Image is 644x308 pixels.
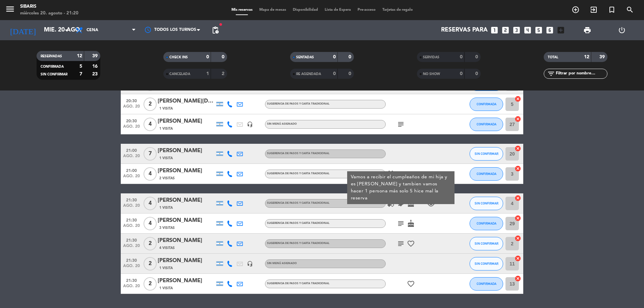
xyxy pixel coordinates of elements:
div: miércoles 20. agosto - 21:20 [20,10,78,17]
span: sugerencia de pasos y carta tradicional [267,222,329,225]
div: LOG OUT [604,20,639,40]
i: exit_to_app [590,6,598,14]
span: 1 Visita [159,106,173,111]
span: Cena [87,28,98,33]
span: print [583,26,591,34]
div: [PERSON_NAME] [158,236,215,245]
i: menu [5,4,15,14]
span: Mis reservas [228,8,256,12]
i: headset_mic [247,261,253,267]
span: Sin menú asignado [267,262,297,265]
div: [PERSON_NAME] [158,117,215,126]
span: ago. 20 [123,224,140,231]
input: Filtrar por nombre... [555,70,607,77]
strong: 0 [460,55,463,59]
span: sugerencia de pasos y carta tradicional [267,103,329,105]
i: looks_6 [545,26,554,35]
strong: 0 [333,55,336,59]
span: ago. 20 [123,154,140,162]
div: [PERSON_NAME] [158,196,215,205]
span: Sin menú asignado [267,123,297,125]
span: ago. 20 [123,174,140,182]
i: cancel [515,195,521,201]
span: 21:30 [123,256,140,264]
strong: 0 [475,71,479,76]
span: CONFIRMADA [41,65,64,68]
span: Pre-acceso [354,8,379,12]
button: CONFIRMADA [470,118,503,131]
button: CONFIRMADA [470,167,503,181]
span: 2 [144,237,157,250]
span: CONFIRMADA [477,282,496,286]
span: CHECK INS [169,56,188,59]
div: [PERSON_NAME] [158,256,215,265]
i: turned_in_not [608,6,616,14]
span: CONFIRMADA [477,172,496,176]
span: SIN CONFIRMAR [475,262,498,265]
span: ago. 20 [123,284,140,292]
i: search [626,6,634,14]
i: looks_3 [512,26,521,35]
i: filter_list [547,70,555,78]
span: CONFIRMADA [477,222,496,225]
span: 4 [144,197,157,210]
span: 3 Visitas [159,225,175,231]
strong: 0 [348,71,353,76]
span: 1 Visita [159,205,173,210]
i: cancel [515,255,521,262]
strong: 0 [475,55,479,59]
span: 21:00 [123,166,140,174]
i: looks_4 [523,26,532,35]
span: sugerencia de pasos y carta tradicional [267,242,329,245]
span: SENTADAS [296,56,314,59]
i: cancel [515,275,521,282]
div: [PERSON_NAME] [158,167,215,175]
i: favorite_border [407,240,415,248]
i: cancel [515,165,521,172]
strong: 39 [92,54,99,58]
span: sugerencia de pasos y carta tradicional [267,152,329,155]
i: cancel [515,215,521,222]
span: NO SHOW [423,72,440,76]
div: [PERSON_NAME] [158,146,215,155]
i: subject [397,240,405,248]
span: ago. 20 [123,104,140,112]
span: ago. 20 [123,124,140,132]
i: subject [397,120,405,128]
i: add_circle_outline [572,6,580,14]
i: cancel [515,235,521,242]
span: 21:30 [123,216,140,224]
span: RE AGENDADA [296,72,321,76]
span: 1 Visita [159,286,173,291]
strong: 16 [92,64,99,69]
span: RESERVADAS [41,55,62,58]
strong: 0 [222,55,226,59]
strong: 5 [79,64,82,69]
strong: 1 [206,71,209,76]
strong: 0 [333,71,336,76]
span: ago. 20 [123,244,140,251]
span: SERVIDAS [423,56,439,59]
span: Disponibilidad [289,8,321,12]
strong: 12 [584,55,589,59]
i: subject [397,220,405,228]
span: 4 [144,118,157,131]
div: Vamos a recibir el cumpleaños de mi hija y es [PERSON_NAME] y tambien vamos hacer 1 persona más s... [351,174,451,202]
div: [PERSON_NAME][DATE] [158,97,215,106]
span: 2 [144,257,157,270]
span: CONFIRMADA [477,102,496,106]
span: ago. 20 [123,264,140,271]
i: cancel [515,96,521,102]
span: 4 Visitas [159,245,175,251]
span: Reservas para [441,27,488,34]
span: fiber_manual_record [219,22,223,26]
span: 1 Visita [159,126,173,131]
span: 4 [144,217,157,230]
span: 1 Visita [159,156,173,161]
span: 2 [144,277,157,291]
span: ago. 20 [123,203,140,211]
button: SIN CONFIRMAR [470,237,503,250]
span: 21:30 [123,236,140,244]
span: CANCELADA [169,72,190,76]
span: Lista de Espera [321,8,354,12]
